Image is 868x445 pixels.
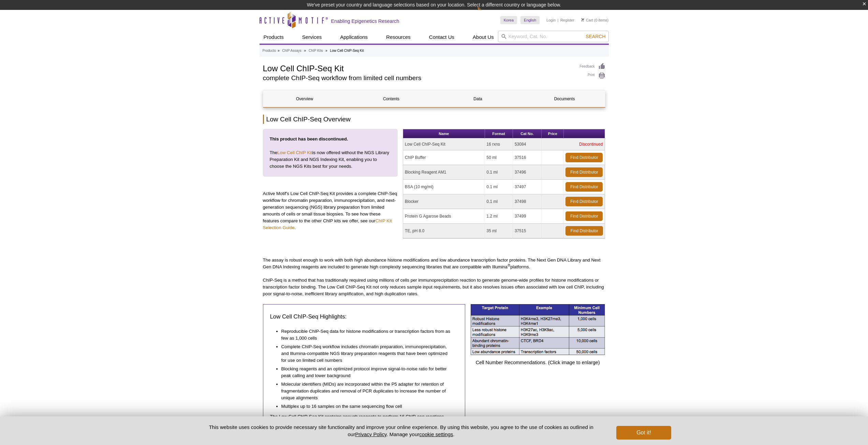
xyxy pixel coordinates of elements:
[485,194,513,209] td: 0.1 ml
[542,138,605,150] td: Discontinued
[281,364,452,379] li: Blocking reagents and an optimized protocol improve signal-to-noise ratio for better peak calling...
[309,48,323,54] a: ChIP Kits
[282,48,301,54] a: ChIP Assays
[507,263,510,267] sup: ®
[263,75,573,81] h2: complete ChIP-Seq workflow from limited cell numbers
[565,182,603,192] a: Find Distributor
[546,18,556,23] a: Login
[470,304,605,357] a: Click for larger image
[560,18,574,23] a: Register
[437,91,519,107] a: Data
[425,31,458,44] a: Contact Us
[277,150,312,155] a: Low Cell ChIP Kit
[513,150,542,165] td: 37516
[565,226,603,236] a: Find Distributor
[382,31,415,44] a: Resources
[485,180,513,194] td: 0.1 ml
[298,31,326,44] a: Services
[403,209,485,224] td: Protein G Agarose Beads
[403,180,485,194] td: BSA (10 mg/ml)
[281,326,452,342] li: Reproducible ChIP-Seq data for histone modifications or transcription factors from as few as 1,00...
[558,16,559,24] li: |
[500,16,517,24] a: Korea
[263,63,573,73] h1: Low Cell ChIP-Seq Kit
[498,31,609,42] input: Keyword, Cat. No.
[565,197,603,206] a: Find Distributor
[281,401,452,410] li: Multiplex up to 16 samples on the same sequencing flow cell
[513,209,542,224] td: 37499
[485,129,513,138] th: Format
[470,357,605,366] h4: Cell Number Recommendations. (Click image to enlarge)
[523,91,606,107] a: Documents
[403,194,485,209] td: Blocker
[325,49,327,53] li: »
[350,91,433,107] a: Contents
[485,150,513,165] td: 50 ml
[485,209,513,224] td: 1.2 ml
[281,379,452,401] li: Molecular identifiers (MIDs) are incorporated within the P5 adapter for retention of fragmentatio...
[542,129,564,138] th: Price
[270,136,348,142] strong: This product has been discontinued.
[580,72,605,79] a: Print
[565,167,603,177] a: Find Distributor
[513,194,542,209] td: 37498
[355,431,386,437] a: Privacy Policy
[485,165,513,180] td: 0.1 ml
[330,49,364,53] li: Low Cell ChIP-Seq Kit
[403,129,485,138] th: Name
[304,49,306,53] li: »
[586,34,605,39] span: Search
[581,18,593,23] a: Cart
[584,33,607,40] button: Search
[513,180,542,194] td: 37497
[469,31,498,44] a: About Us
[263,115,605,124] h2: Low Cell ChIP-Seq Overview
[513,165,542,180] td: 37496
[197,424,605,438] p: This website uses cookies to provide necessary site functionality and improve your online experie...
[477,5,495,21] img: Change Here
[513,138,542,150] td: 53084
[260,31,288,44] a: Products
[263,257,605,270] p: The assay is robust enough to work with both high abundance histone modifications and low abundan...
[263,91,346,107] a: Overview
[581,18,584,21] img: Your Cart
[419,431,453,437] button: cookie settings
[270,413,458,434] p: The Low Cell ChIP-Seq Kit contains enough reagents to perform 16 ChIP-seq reactions. Some of the ...
[263,277,605,297] p: ChIP-Seq is a method that has traditionally required using millions of cells per immunoprecipitat...
[263,48,276,54] a: Products
[281,342,452,364] li: Complete ChIP-Seq workflow includes chromatin preparation, immunoprecipitation, and Illumina-comp...
[485,224,513,238] td: 35 ml
[580,63,605,70] a: Feedback
[565,211,603,221] a: Find Distributor
[513,224,542,238] td: 37515
[263,190,398,231] p: Active Motif's Low Cell ChIP-Seq Kit provides a complete ChIP-Seq workflow for chromatin preparat...
[403,224,485,238] td: TE, pH 8.0
[263,218,392,230] a: ChIP Kit Selection Guide
[581,16,609,24] li: (0 items)
[336,31,372,44] a: Applications
[403,150,485,165] td: ChIP Buffer
[403,165,485,180] td: Blocking Reagent AM1
[485,138,513,150] td: 16 rxns
[513,129,542,138] th: Cat No.
[278,49,280,53] li: »
[331,18,399,24] h2: Enabling Epigenetics Research
[263,129,398,177] p: The is now offered without the NGS Library Preparation Kit and NGS Indexing Kit, enabling you to ...
[470,304,605,355] img: Table of Low Cell Number recommendations.
[403,138,485,150] td: Low Cell ChIP-Seq Kit
[565,153,603,162] a: Find Distributor
[270,313,458,321] h3: Low Cell ChIP-Seq Highlights:
[616,426,671,440] button: Got it!
[520,16,540,24] a: English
